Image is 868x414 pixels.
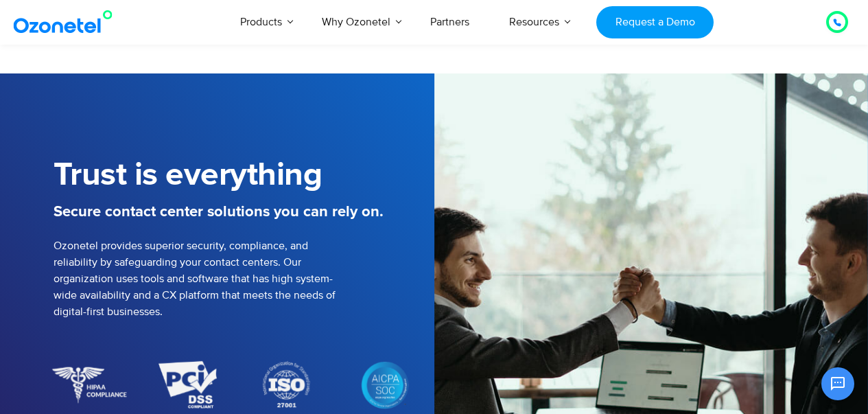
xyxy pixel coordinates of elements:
[263,361,309,409] img: Brand Name : Brand Short Description Type Here.
[50,365,128,406] img: Brand Name : Brand Short Description Type Here.
[54,157,434,194] h1: Trust is everything
[54,201,434,224] h5: Secure contact center solutions you can rely on.
[159,361,217,409] img: Brand Name : Brand Short Description Type Here.
[596,6,714,38] a: Request a Demo
[54,238,434,320] p: Ozonetel provides superior security, compliance, and reliability by safeguarding your contact cen...
[360,361,408,409] img: Brand Name : Brand Short Description Type Here.
[821,367,854,400] button: Open chat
